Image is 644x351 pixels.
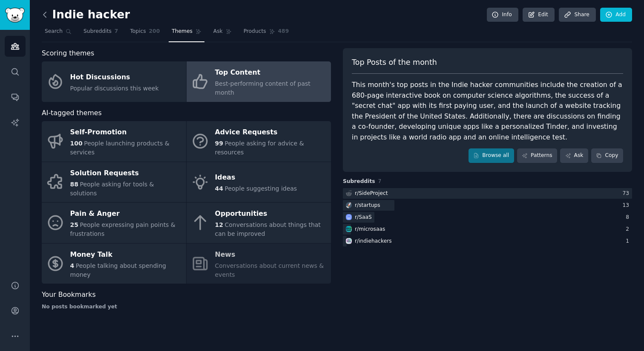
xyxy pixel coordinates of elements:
div: 8 [626,214,632,221]
a: Themes [169,25,204,42]
a: Add [600,8,632,22]
span: Best-performing content of past month [215,80,310,96]
span: Top Posts of the month [352,57,437,68]
a: Browse all [469,148,514,163]
span: 25 [70,221,78,228]
a: Advice Requests99People asking for advice & resources [187,121,331,162]
span: Subreddits [83,28,112,35]
div: Opportunities [215,207,327,221]
a: Edit [523,8,555,22]
div: 1 [626,238,632,245]
a: Topics200 [127,25,163,42]
span: Conversations about things that can be improved [215,221,321,237]
img: SaaS [346,214,352,220]
a: Products489 [241,25,292,42]
span: Scoring themes [42,48,94,59]
button: Copy [591,148,623,163]
div: r/ SaaS [355,214,372,221]
span: Ask [213,28,223,35]
a: Ask [560,148,588,163]
div: Hot Discussions [70,70,159,84]
img: indiehackers [346,238,352,244]
span: 88 [70,181,78,188]
div: Solution Requests [70,166,182,180]
span: 7 [115,28,118,35]
a: Money Talk4People talking about spending money [42,244,186,284]
a: Ask [210,25,235,42]
img: startups [346,202,352,208]
a: Info [487,8,518,22]
span: AI-tagged themes [42,108,102,119]
div: Advice Requests [215,126,327,139]
span: People expressing pain points & frustrations [70,221,175,237]
span: People asking for tools & solutions [70,181,154,197]
a: SaaSr/SaaS8 [343,212,632,223]
span: Search [45,28,63,35]
a: Ideas44People suggesting ideas [187,162,331,203]
a: Share [559,8,595,22]
span: Popular discussions this week [70,85,159,92]
div: Ideas [215,171,297,185]
span: Products [244,28,266,35]
img: GummySearch logo [5,8,25,23]
div: Pain & Anger [70,207,182,221]
a: Subreddits7 [80,25,121,42]
div: No posts bookmarked yet [42,303,331,311]
span: 4 [70,262,75,269]
span: 12 [215,221,223,228]
div: Self-Promotion [70,126,182,139]
a: Hot DiscussionsPopular discussions this week [42,61,186,102]
a: r/SideProject73 [343,188,632,199]
div: r/ startups [355,202,380,209]
span: 7 [378,178,382,184]
div: Top Content [215,66,327,80]
a: Search [42,25,75,42]
span: Subreddits [343,178,375,186]
a: Patterns [517,148,557,163]
a: microsaasr/microsaas2 [343,224,632,235]
div: 2 [626,226,632,233]
a: Self-Promotion100People launching products & services [42,121,186,162]
a: Opportunities12Conversations about things that can be improved [187,203,331,243]
h2: Indie hacker [42,8,130,22]
span: 44 [215,185,223,192]
span: 200 [149,28,160,35]
span: 99 [215,140,223,147]
div: r/ microsaas [355,226,385,233]
span: 100 [70,140,83,147]
a: indiehackersr/indiehackers1 [343,236,632,247]
div: 73 [622,190,632,197]
img: microsaas [346,226,352,232]
a: Solution Requests88People asking for tools & solutions [42,162,186,203]
div: r/ indiehackers [355,238,392,245]
div: r/ SideProject [355,190,388,197]
div: Money Talk [70,248,182,261]
a: startupsr/startups13 [343,200,632,211]
span: People launching products & services [70,140,170,156]
span: Your Bookmarks [42,290,96,300]
a: Pain & Anger25People expressing pain points & frustrations [42,203,186,243]
div: This month's top posts in the Indie hacker communities include the creation of a 680-page interac... [352,80,623,142]
span: Themes [172,28,193,35]
span: People suggesting ideas [224,185,297,192]
span: People asking for advice & resources [215,140,304,156]
span: 489 [278,28,289,35]
span: People talking about spending money [70,262,166,278]
div: 13 [622,202,632,209]
span: Topics [130,28,146,35]
a: Top ContentBest-performing content of past month [187,61,331,102]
